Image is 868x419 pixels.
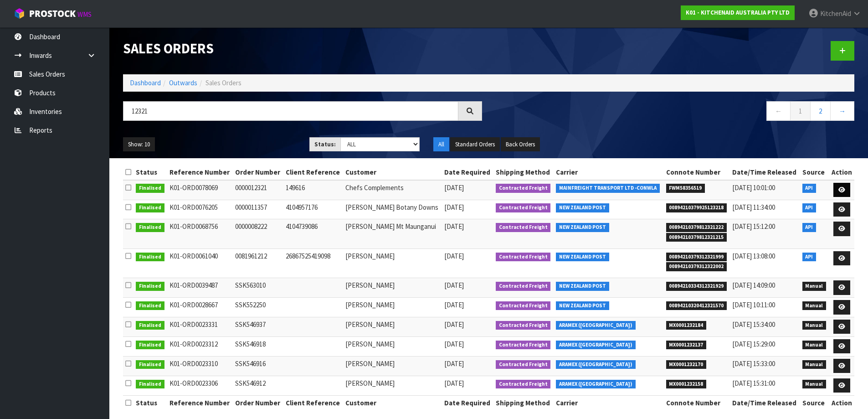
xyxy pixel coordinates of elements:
[233,395,283,410] th: Order Number
[134,165,167,180] th: Status
[444,222,464,231] span: [DATE]
[820,9,851,18] span: KitchenAid
[556,223,609,232] span: NEW ZEALAND POST
[732,359,775,368] span: [DATE] 15:33:00
[444,252,464,260] span: [DATE]
[686,9,790,16] strong: K01 - KITCHENAID AUSTRALIA PTY LTD
[314,140,336,148] strong: Status:
[829,165,854,180] th: Action
[343,298,442,317] td: [PERSON_NAME]
[167,356,233,376] td: K01-ORD0023310
[167,298,233,317] td: K01-ORD0028667
[496,341,551,350] span: Contracted Freight
[802,321,827,330] span: Manual
[136,380,164,389] span: Finalised
[444,203,464,212] span: [DATE]
[233,248,283,278] td: 0081961212
[167,317,233,336] td: K01-ORD0023331
[167,376,233,395] td: K01-ORD0023306
[496,101,855,124] nav: Page navigation
[666,184,705,193] span: FWM58356519
[233,356,283,376] td: SSK546916
[167,336,233,356] td: K01-ORD0023312
[343,317,442,336] td: [PERSON_NAME]
[233,165,283,180] th: Order Number
[496,360,551,369] span: Contracted Freight
[732,281,775,290] span: [DATE] 14:09:00
[802,341,827,350] span: Manual
[444,183,464,192] span: [DATE]
[732,183,775,192] span: [DATE] 10:01:00
[802,184,817,193] span: API
[666,380,707,389] span: MX0001232158
[666,321,707,330] span: MX0001232184
[167,248,233,278] td: K01-ORD0061040
[493,165,554,180] th: Shipping Method
[283,395,343,410] th: Client Reference
[123,137,155,152] button: Show: 10
[496,184,551,193] span: Contracted Freight
[167,180,233,200] td: K01-ORD0078069
[167,395,233,410] th: Reference Number
[136,301,164,310] span: Finalised
[450,137,500,152] button: Standard Orders
[136,203,164,212] span: Finalised
[666,233,727,242] span: 00894210379812321215
[444,281,464,290] span: [DATE]
[283,200,343,219] td: 4104957176
[730,395,800,410] th: Date/Time Released
[343,336,442,356] td: [PERSON_NAME]
[233,336,283,356] td: SSK546918
[732,222,775,231] span: [DATE] 15:12:00
[343,395,442,410] th: Customer
[732,252,775,260] span: [DATE] 13:08:00
[343,376,442,395] td: [PERSON_NAME]
[136,223,164,232] span: Finalised
[444,320,464,329] span: [DATE]
[136,253,164,262] span: Finalised
[666,360,707,369] span: MX0001232170
[732,203,775,212] span: [DATE] 11:34:00
[444,359,464,368] span: [DATE]
[136,321,164,330] span: Finalised
[233,180,283,200] td: 0000012321
[666,253,727,262] span: 00894210379312321999
[666,301,727,310] span: 00894210320412321570
[343,278,442,298] td: [PERSON_NAME]
[123,41,482,56] h1: Sales Orders
[169,78,197,87] a: Outwards
[496,253,551,262] span: Contracted Freight
[130,78,161,87] a: Dashboard
[444,379,464,388] span: [DATE]
[556,321,636,330] span: ARAMEX ([GEOGRAPHIC_DATA])
[493,395,554,410] th: Shipping Method
[802,360,827,369] span: Manual
[496,321,551,330] span: Contracted Freight
[810,101,831,121] a: 2
[730,165,800,180] th: Date/Time Released
[829,395,854,410] th: Action
[29,8,76,20] span: ProStock
[830,101,854,121] a: →
[496,223,551,232] span: Contracted Freight
[136,184,164,193] span: Finalised
[14,8,25,19] img: cube-alt.png
[666,203,727,212] span: 00894210379925123218
[802,380,827,389] span: Manual
[666,341,707,350] span: MX0001232137
[666,223,727,232] span: 00894210379812321222
[556,253,609,262] span: NEW ZEALAND POST
[167,278,233,298] td: K01-ORD0039487
[732,379,775,388] span: [DATE] 15:31:00
[802,223,817,232] span: API
[766,101,791,121] a: ←
[136,341,164,350] span: Finalised
[123,101,458,121] input: Search sales orders
[556,380,636,389] span: ARAMEX ([GEOGRAPHIC_DATA])
[233,298,283,317] td: SSK552250
[732,340,775,348] span: [DATE] 15:29:00
[664,165,730,180] th: Connote Number
[802,301,827,310] span: Manual
[343,356,442,376] td: [PERSON_NAME]
[496,301,551,310] span: Contracted Freight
